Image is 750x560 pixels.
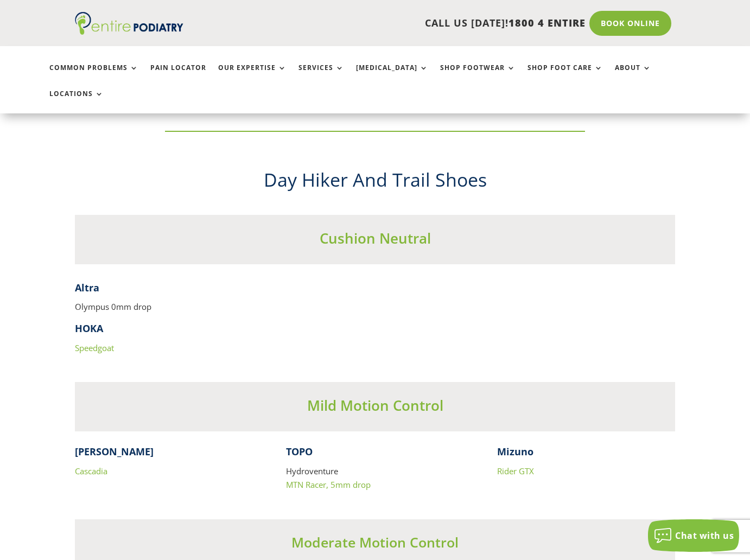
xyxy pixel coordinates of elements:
[212,16,585,30] p: CALL US [DATE]!
[75,26,183,37] a: Entire Podiatry
[497,466,534,476] a: Rider GTX
[75,342,114,353] a: Speedgoat
[75,12,183,35] img: logo (1)
[75,466,107,476] a: Cascadia
[75,322,103,335] strong: HOKA
[75,167,675,199] h2: Day Hiker And Trail Shoes
[286,464,464,492] p: Hydroventure
[150,64,206,87] a: Pain Locator
[648,519,739,552] button: Chat with us
[509,16,586,29] span: 1800 4 ENTIRE
[49,64,138,87] a: Common Problems
[298,64,344,87] a: Services
[286,445,464,464] h4: TOPO
[49,90,104,113] a: Locations
[75,533,675,557] h3: Moderate Motion Control
[615,64,651,87] a: About
[356,64,428,87] a: [MEDICAL_DATA]
[589,11,671,36] a: Book Online
[497,445,675,464] h4: Mizuno
[75,445,253,464] h4: [PERSON_NAME]
[440,64,516,87] a: Shop Footwear
[75,396,675,421] h3: Mild Motion Control
[75,300,675,322] p: Olympus 0mm drop
[75,281,99,294] strong: Altra
[75,228,675,253] h3: Cushion Neutral
[218,64,287,87] a: Our Expertise
[527,64,603,87] a: Shop Foot Care
[286,479,371,490] a: MTN Racer, 5mm drop
[675,530,734,542] span: Chat with us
